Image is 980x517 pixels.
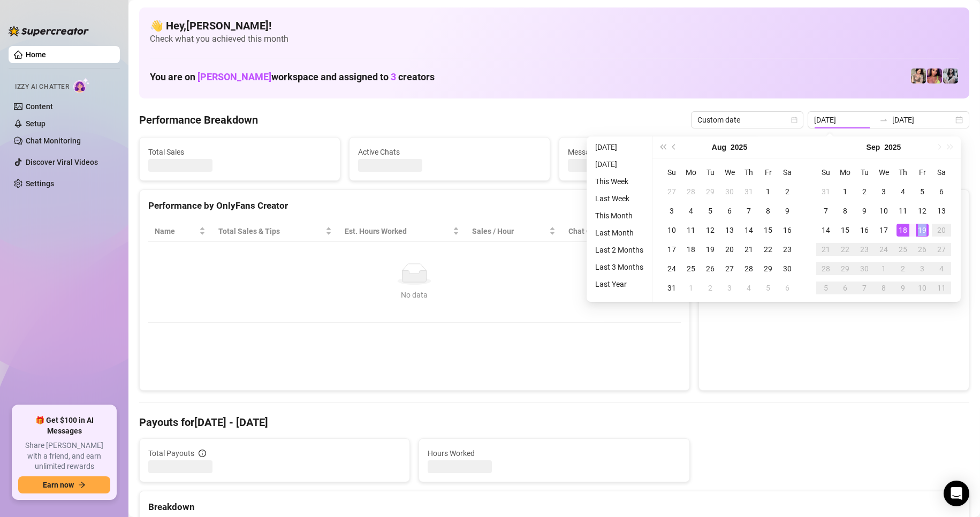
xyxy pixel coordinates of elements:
[892,114,953,126] input: End date
[78,481,86,489] span: arrow-right
[18,476,110,493] button: Earn nowarrow-right
[18,440,110,472] span: Share [PERSON_NAME] with a friend, and earn unlimited rewards
[26,102,53,111] a: Content
[26,50,46,59] a: Home
[159,289,670,301] div: No data
[944,481,969,506] div: Open Intercom Messenger
[150,71,435,83] h1: You are on workspace and assigned to creators
[879,116,888,124] span: swap-right
[428,447,680,459] span: Hours Worked
[155,225,197,237] span: Name
[148,221,212,242] th: Name
[568,146,751,158] span: Messages Sent
[212,221,338,242] th: Total Sales & Tips
[466,221,562,242] th: Sales / Hour
[358,146,541,158] span: Active Chats
[26,179,54,188] a: Settings
[708,199,960,213] div: Sales by OnlyFans Creator
[927,69,942,83] img: GODDESS
[73,78,90,93] img: AI Chatter
[26,119,45,128] a: Setup
[197,71,271,82] span: [PERSON_NAME]
[150,18,959,33] h4: 👋 Hey, [PERSON_NAME] !
[568,225,665,237] span: Chat Conversion
[697,112,797,128] span: Custom date
[148,199,681,213] div: Performance by OnlyFans Creator
[148,447,194,459] span: Total Payouts
[148,500,960,514] div: Breakdown
[139,112,258,127] h4: Performance Breakdown
[562,221,680,242] th: Chat Conversion
[26,158,98,166] a: Discover Viral Videos
[472,225,547,237] span: Sales / Hour
[18,415,110,436] span: 🎁 Get $100 in AI Messages
[148,146,331,158] span: Total Sales
[15,82,69,92] span: Izzy AI Chatter
[218,225,323,237] span: Total Sales & Tips
[879,116,888,124] span: to
[345,225,451,237] div: Est. Hours Worked
[139,415,969,430] h4: Payouts for [DATE] - [DATE]
[911,69,926,83] img: Jenna
[391,71,396,82] span: 3
[814,114,875,126] input: Start date
[9,26,89,36] img: logo-BBDzfeDw.svg
[199,450,206,457] span: info-circle
[791,117,797,123] span: calendar
[26,136,81,145] a: Chat Monitoring
[943,69,958,83] img: Sadie
[43,481,74,489] span: Earn now
[150,33,959,45] span: Check what you achieved this month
